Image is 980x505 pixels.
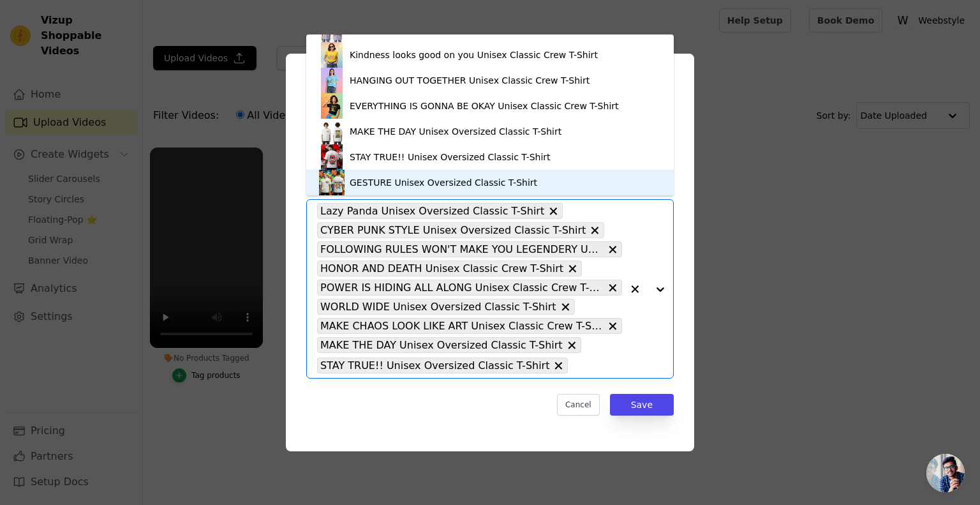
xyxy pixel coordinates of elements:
img: product thumbnail [319,144,345,170]
span: HONOR AND DEATH Unisex Classic Crew T-Shirt [320,260,563,276]
div: EVERYTHING IS GONNA BE OKAY Unisex Classic Crew T-Shirt [350,100,619,112]
span: CYBER PUNK STYLE Unisex Oversized Classic T-Shirt [320,222,586,238]
a: Open chat [926,454,965,492]
img: product thumbnail [319,42,345,68]
div: GESTURE Unisex Oversized Classic T-Shirt [350,176,537,189]
span: Lazy Panda Unisex Oversized Classic T-Shirt [320,203,544,219]
div: HANGING OUT TOGETHER Unisex Classic Crew T-Shirt [350,74,590,87]
img: product thumbnail [319,68,345,93]
img: product thumbnail [319,93,345,119]
button: Cancel [557,394,600,416]
span: STAY TRUE!! Unisex Oversized Classic T-Shirt [320,358,549,373]
div: MAKE THE DAY Unisex Oversized Classic T-Shirt [350,125,561,138]
img: product thumbnail [319,170,345,195]
img: product thumbnail [319,119,345,144]
div: Kindness looks good on you Unisex Classic Crew T-Shirt [350,49,598,61]
span: MAKE CHAOS LOOK LIKE ART Unisex Classic Crew T-Shirt [320,318,604,334]
span: MAKE THE DAY Unisex Oversized Classic T-Shirt [320,337,563,353]
button: Save [610,394,674,416]
div: STAY TRUE!! Unisex Oversized Classic T-Shirt [350,151,551,163]
span: FOLLOWING RULES WON'T MAKE YOU LEGENDERY Unisex Classic Crew T-Shirt [320,241,604,257]
span: WORLD WIDE Unisex Oversized Classic T-Shirt [320,299,556,315]
span: POWER IS HIDING ALL ALONG Unisex Classic Crew T-Shirt [320,280,604,296]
